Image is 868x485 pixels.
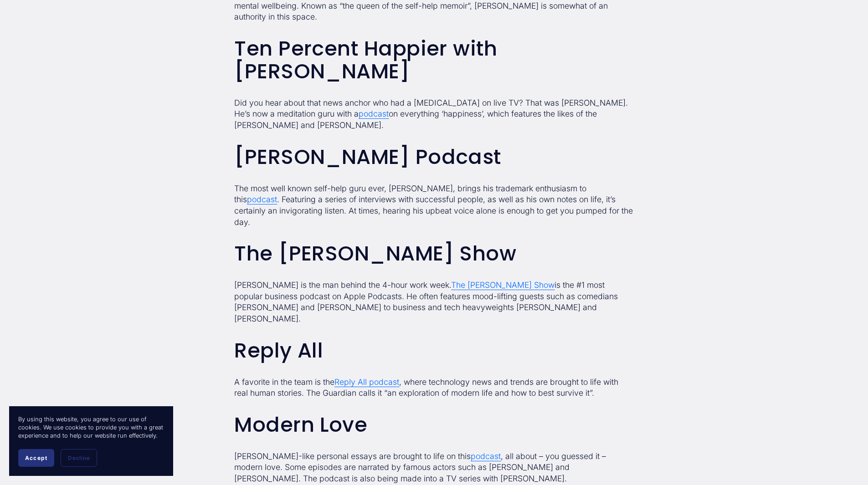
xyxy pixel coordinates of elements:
[234,377,633,399] p: A favorite in the team is the , where technology news and trends are brought to life with real hu...
[234,280,633,325] p: [PERSON_NAME] is the man behind the 4-hour work week. is the #1 most popular business podcast on ...
[359,109,389,118] a: podcast
[234,97,633,131] p: Did you hear about that news anchor who had a [MEDICAL_DATA] on live TV? That was [PERSON_NAME]. ...
[25,454,47,461] span: Accept
[234,146,633,168] h2: [PERSON_NAME] Podcast
[471,451,501,461] a: podcast
[234,451,633,485] p: [PERSON_NAME]-like personal essays are brought to life on this , all about – you guessed it – mod...
[234,183,633,228] p: The most well known self-help guru ever, [PERSON_NAME], brings his trademark enthusiasm to this ....
[61,449,97,467] button: Decline
[68,454,90,461] span: Decline
[18,415,164,440] p: By using this website, you agree to our use of cookies. We use cookies to provide you with a grea...
[247,194,277,204] a: podcast
[234,339,633,362] h2: Reply All
[9,406,173,476] section: Cookie banner
[234,242,633,265] h2: The [PERSON_NAME] Show
[334,377,399,387] a: Reply All podcast
[18,449,54,467] button: Accept
[234,37,633,83] h2: Ten Percent Happier with [PERSON_NAME]
[451,280,555,290] a: The [PERSON_NAME] Show
[234,414,633,436] h2: Modern Love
